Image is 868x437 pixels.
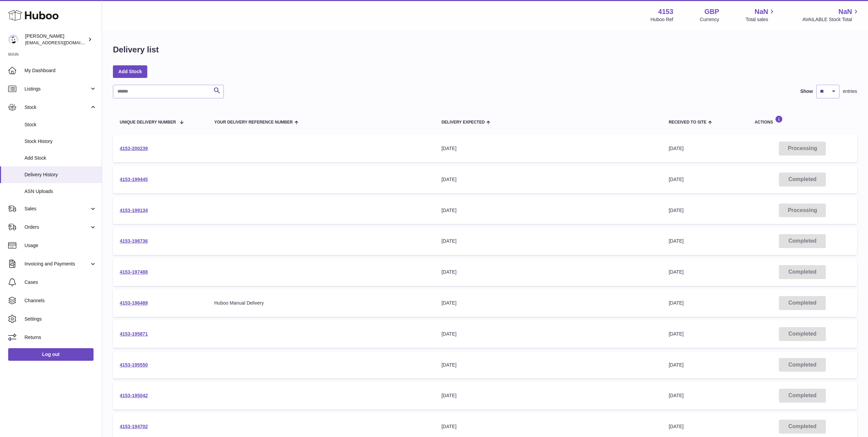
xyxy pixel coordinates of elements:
[24,224,89,230] span: Orders
[120,120,176,125] span: Unique Delivery Number
[754,7,768,16] span: NaN
[669,269,684,275] span: [DATE]
[700,16,719,23] div: Currency
[214,300,428,306] div: Huboo Manual Delivery
[669,393,684,398] span: [DATE]
[441,300,655,306] div: [DATE]
[441,362,655,368] div: [DATE]
[113,44,159,55] h1: Delivery list
[25,33,86,46] div: [PERSON_NAME]
[669,300,684,306] span: [DATE]
[24,86,89,92] span: Listings
[24,261,89,267] span: Invoicing and Payments
[669,177,684,182] span: [DATE]
[669,238,684,244] span: [DATE]
[24,334,97,341] span: Returns
[24,206,89,212] span: Sales
[120,208,148,213] a: 4153-199134
[669,331,684,337] span: [DATE]
[658,7,673,16] strong: 4153
[120,146,148,151] a: 4153-200239
[120,362,148,368] a: 4153-195550
[24,188,97,195] span: ASN Uploads
[838,7,852,16] span: NaN
[441,145,655,152] div: [DATE]
[24,104,89,111] span: Stock
[120,269,148,275] a: 4153-197488
[669,424,684,429] span: [DATE]
[651,16,673,23] div: Huboo Ref
[441,269,655,275] div: [DATE]
[441,331,655,337] div: [DATE]
[441,423,655,430] div: [DATE]
[24,172,97,178] span: Delivery History
[120,177,148,182] a: 4153-199445
[24,279,97,286] span: Cases
[669,208,684,213] span: [DATE]
[755,115,850,125] div: Actions
[8,34,18,45] img: sales@kasefilters.com
[113,65,147,78] a: Add Stock
[24,316,97,322] span: Settings
[802,7,860,23] a: NaN AVAILABLE Stock Total
[120,300,148,306] a: 4153-196489
[24,155,97,161] span: Add Stock
[441,120,485,125] span: Delivery Expected
[120,331,148,337] a: 4153-195871
[24,122,97,128] span: Stock
[24,138,97,145] span: Stock History
[120,238,148,244] a: 4153-198736
[24,242,97,249] span: Usage
[120,393,148,398] a: 4153-195042
[802,16,860,23] span: AVAILABLE Stock Total
[843,88,857,95] span: entries
[441,176,655,183] div: [DATE]
[8,348,94,360] a: Log out
[704,7,719,16] strong: GBP
[746,7,776,23] a: NaN Total sales
[669,362,684,368] span: [DATE]
[214,120,293,125] span: Your Delivery Reference Number
[24,67,97,74] span: My Dashboard
[120,424,148,429] a: 4153-194702
[669,146,684,151] span: [DATE]
[441,392,655,399] div: [DATE]
[746,16,776,23] span: Total sales
[800,88,813,95] label: Show
[441,238,655,244] div: [DATE]
[669,120,706,125] span: Received to Site
[441,207,655,214] div: [DATE]
[24,297,97,304] span: Channels
[25,40,100,45] span: [EMAIL_ADDRESS][DOMAIN_NAME]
